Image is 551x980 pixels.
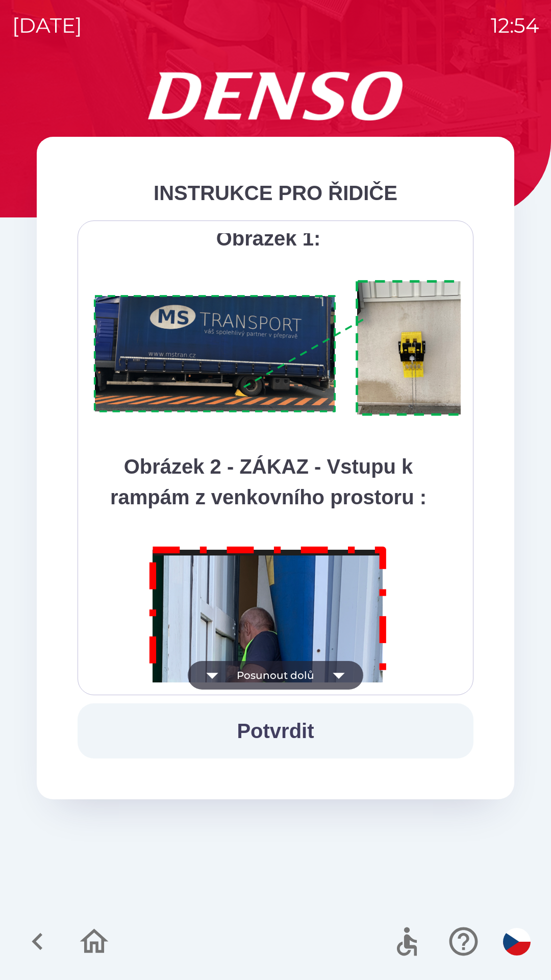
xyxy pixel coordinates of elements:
button: Potvrdit [78,703,473,758]
img: cs flag [503,928,531,955]
div: INSTRUKCE PRO ŘIDIČE [78,178,473,208]
button: Posunout dolů [188,661,363,690]
p: 12:54 [491,10,539,41]
img: A1ym8hFSA0ukAAAAAElFTkSuQmCC [90,274,486,423]
p: [DATE] [12,10,82,41]
img: Logo [37,71,514,120]
strong: Obrázek 2 - ZÁKAZ - Vstupu k rampám z venkovního prostoru : [110,455,427,508]
strong: Obrázek 1: [216,227,321,250]
img: M8MNayrTL6gAAAABJRU5ErkJggg== [138,533,399,908]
